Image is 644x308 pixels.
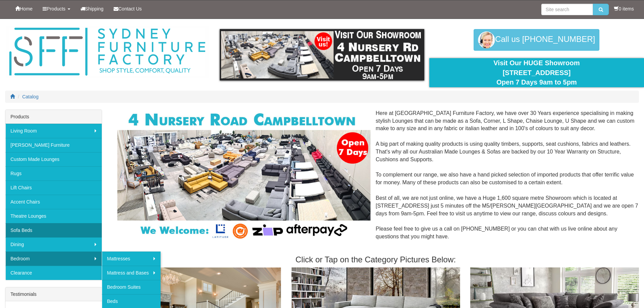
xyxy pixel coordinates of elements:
span: Products [47,6,65,11]
img: showroom.gif [220,29,424,80]
a: Living Room [5,124,102,138]
a: Bedroom Suites [102,280,161,294]
img: Sydney Furniture Factory [6,26,209,78]
h3: Click or Tap on the Category Pictures Below: [112,255,639,264]
a: Custom Made Lounges [5,152,102,166]
a: Shipping [75,0,109,17]
span: Shipping [85,6,104,11]
span: Contact Us [118,6,142,11]
div: Here at [GEOGRAPHIC_DATA] Furniture Factory, we have over 30 Years experience specialising in mak... [112,110,639,248]
a: Home [10,0,38,17]
a: Sofa Beds [5,223,102,237]
div: Testimonials [5,287,102,301]
a: Contact Us [109,0,147,17]
a: Theatre Lounges [5,209,102,223]
a: Mattresses [102,252,161,266]
span: Home [20,6,32,11]
div: Visit Our HUGE Showroom [STREET_ADDRESS] Open 7 Days 9am to 5pm [434,58,639,87]
a: Clearance [5,266,102,280]
a: [PERSON_NAME] Furniture [5,138,102,152]
li: 0 items [614,5,634,12]
a: Bedroom [5,252,102,266]
input: Site search [541,4,593,15]
img: Corner Modular Lounges [117,110,371,241]
a: Dining [5,237,102,252]
a: Lift Chairs [5,181,102,195]
div: Products [5,110,102,124]
a: Catalog [22,94,39,99]
a: Mattress and Bases [102,266,161,280]
a: Products [38,0,75,17]
a: Rugs [5,166,102,181]
a: Accent Chairs [5,195,102,209]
